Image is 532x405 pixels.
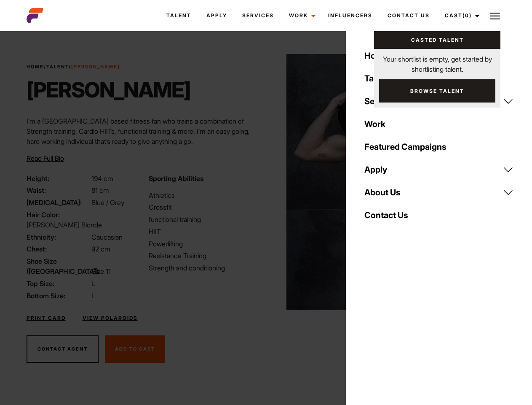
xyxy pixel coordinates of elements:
[379,79,495,103] a: Browse Talent
[71,64,120,70] strong: [PERSON_NAME]
[490,11,500,21] img: Burger icon
[149,239,261,249] li: Powerlifting
[359,113,519,135] a: Work
[27,153,64,163] button: Read Full Bio
[27,256,90,276] span: Shoe Size ([GEOGRAPHIC_DATA]):
[149,214,261,224] li: functional training
[359,67,519,90] a: Talent
[27,314,66,322] a: Print Card
[27,244,90,254] span: Chest:
[27,77,190,103] h1: [PERSON_NAME]
[321,4,380,27] a: Influencers
[91,267,111,275] span: Size 11
[27,232,90,242] span: Ethnicity:
[437,4,484,27] a: Cast(0)
[27,210,90,220] span: Hair Color:
[149,174,203,183] strong: Sporting Abilities
[149,251,261,261] li: Resistance Training
[27,173,90,184] span: Height:
[27,185,90,195] span: Waist:
[91,174,113,183] span: 194 cm
[105,335,165,363] button: Add To Cast
[27,116,261,146] p: I’m a [GEOGRAPHIC_DATA] based fitness fan who trains a combination of Strength training, Cardio H...
[27,64,44,70] a: Home
[359,135,519,158] a: Featured Campaigns
[91,279,95,288] span: L
[91,233,123,241] span: Caucasian
[380,4,437,27] a: Contact Us
[46,64,69,70] a: Talent
[462,12,472,19] span: (0)
[27,291,90,301] span: Bottom Size:
[374,49,500,74] p: Your shortlist is empty, get started by shortlisting talent.
[359,204,519,227] a: Contact Us
[149,227,261,237] li: HIIT
[27,197,90,208] span: [MEDICAL_DATA]:
[235,4,281,27] a: Services
[359,181,519,204] a: About Us
[91,292,95,300] span: L
[359,158,519,181] a: Apply
[115,346,155,352] span: Add To Cast
[27,7,43,24] img: cropped-aefm-brand-fav-22-square.png
[27,154,64,162] span: Read Full Bio
[359,90,519,113] a: Services
[281,4,321,27] a: Work
[199,4,235,27] a: Apply
[91,198,124,207] span: Blue / Grey
[91,186,109,194] span: 81 cm
[359,44,519,67] a: Home
[149,263,261,273] li: Strength and conditioning
[83,314,138,322] a: View Polaroids
[91,245,110,253] span: 92 cm
[159,4,199,27] a: Talent
[149,190,261,200] li: Athletics
[374,31,500,49] a: Casted Talent
[27,335,99,363] button: Contact Agent
[149,202,261,212] li: Crossfit
[27,221,102,229] span: [PERSON_NAME] Blonde
[27,278,90,289] span: Top Size:
[27,63,120,70] span: / /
